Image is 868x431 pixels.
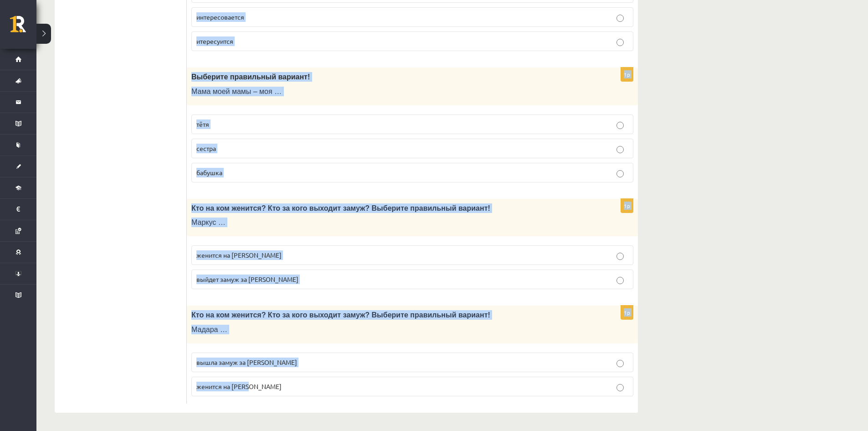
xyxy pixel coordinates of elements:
span: Кто на ком женится? Кто за кого выходит замуж? Выберите правильный вариант! [191,204,490,212]
a: Rīgas 1. Tālmācības vidusskola [10,16,36,39]
input: выйдет замуж за [PERSON_NAME] [616,277,624,284]
span: тётя [196,120,209,128]
span: Выберите правильный вариант! [191,73,310,81]
input: женится на [PERSON_NAME] [616,384,624,391]
span: интересовается [196,13,244,21]
span: вышла замуж за [PERSON_NAME] [196,358,297,366]
span: Кто на ком женится? Кто за кого выходит замуж? Выберите правильный вариант! [191,311,490,319]
span: выйдет замуж за [PERSON_NAME] [196,275,298,283]
input: тётя [616,122,624,129]
p: 1p [621,305,633,320]
span: женится на [PERSON_NAME] [196,382,282,390]
input: сестра [616,146,624,153]
span: бабушка [196,168,222,177]
span: Мама моей мамы – моя … [191,88,282,95]
span: Маркус … [191,218,226,226]
input: интересовается [616,15,624,22]
p: 1p [621,67,633,82]
span: женится на [PERSON_NAME] [196,251,282,259]
p: 1p [621,198,633,213]
input: бабушка [616,170,624,177]
span: Мадара … [191,326,227,333]
span: итересуится [196,37,233,45]
span: сестра [196,144,216,152]
input: вышла замуж за [PERSON_NAME] [616,360,624,367]
input: итересуится [616,39,624,46]
input: женится на [PERSON_NAME] [616,253,624,260]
